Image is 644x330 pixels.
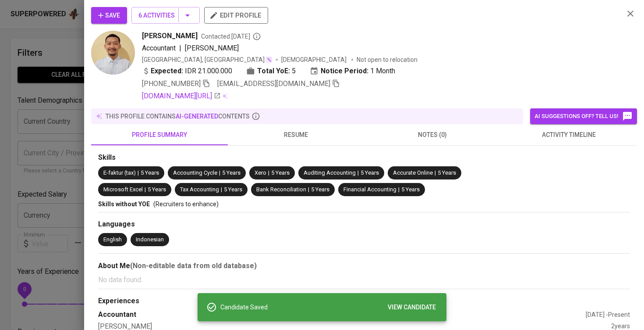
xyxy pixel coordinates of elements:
[103,186,143,193] span: Microsoft Excel
[204,11,268,18] a: edit profile
[185,44,239,52] span: [PERSON_NAME]
[393,169,433,176] span: Accurate Online
[141,169,159,176] span: 5 Years
[292,66,296,76] span: 5
[222,169,241,176] span: 5 Years
[142,55,272,64] div: [GEOGRAPHIC_DATA], [GEOGRAPHIC_DATA]
[145,186,146,194] span: |
[257,66,290,76] b: Total YoE:
[91,31,135,75] img: 50b4084dc25c0891c75c51f801dadedf.jpg
[220,299,439,316] div: Candidate Saved
[138,10,193,21] span: 6 Activities
[98,153,630,163] div: Skills
[255,169,266,176] span: Xero
[219,169,220,177] span: |
[103,236,122,244] div: English
[204,7,268,24] button: edit profile
[438,169,456,176] span: 5 Years
[131,7,200,24] button: 6 Activities
[311,186,329,193] span: 5 Years
[153,201,219,208] span: (Recruiters to enhance)
[130,262,257,270] b: (Non-editable data from old database)
[151,66,183,76] b: Expected:
[256,186,306,193] span: Bank Reconciliation
[142,79,201,88] span: [PHONE_NUMBER]
[233,129,359,140] span: resume
[173,169,217,176] span: Accounting Cycle
[142,31,198,41] span: [PERSON_NAME]
[201,32,261,41] span: Contacted [DATE]
[180,186,219,193] span: Tax Accounting
[265,56,272,63] img: magic_wand.svg
[98,10,120,21] span: Save
[98,310,586,320] div: Accountant
[179,43,181,54] span: |
[142,66,232,76] div: IDR 21.000.000
[221,186,222,194] span: |
[98,219,630,230] div: Languages
[361,169,379,176] span: 5 Years
[369,129,495,140] span: notes (0)
[343,186,396,193] span: Financial Accounting
[506,129,632,140] span: activity timeline
[357,55,418,64] p: Not open to relocation
[98,201,150,208] span: Skills without YOE
[252,32,261,41] svg: By Batam recruiter
[91,7,127,24] button: Save
[357,169,359,177] span: |
[401,186,420,193] span: 5 Years
[103,169,136,176] span: E-faktur (tax)
[211,10,261,21] span: edit profile
[586,310,630,319] div: [DATE] - Present
[308,186,309,194] span: |
[106,112,250,121] p: this profile contains contents
[98,296,630,306] div: Experiences
[142,91,221,101] a: [DOMAIN_NAME][URL]
[268,169,269,177] span: |
[224,186,242,193] span: 5 Years
[98,261,630,271] div: About Me
[148,186,166,193] span: 5 Years
[96,129,223,140] span: profile summary
[217,79,330,88] span: [EMAIL_ADDRESS][DOMAIN_NAME]
[398,186,400,194] span: |
[271,169,290,176] span: 5 Years
[98,275,630,285] p: No data found.
[136,236,164,244] div: Indonesian
[530,108,637,124] button: AI suggestions off? Tell us!
[138,169,139,177] span: |
[388,302,436,313] span: VIEW CANDIDATE
[321,66,368,76] b: Notice Period:
[435,169,436,177] span: |
[142,44,176,52] span: Accountant
[176,113,218,120] span: AI-generated
[304,169,356,176] span: Auditing Accounting
[310,66,395,76] div: 1 Month
[534,111,633,122] span: AI suggestions off? Tell us!
[281,55,348,64] span: [DEMOGRAPHIC_DATA]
